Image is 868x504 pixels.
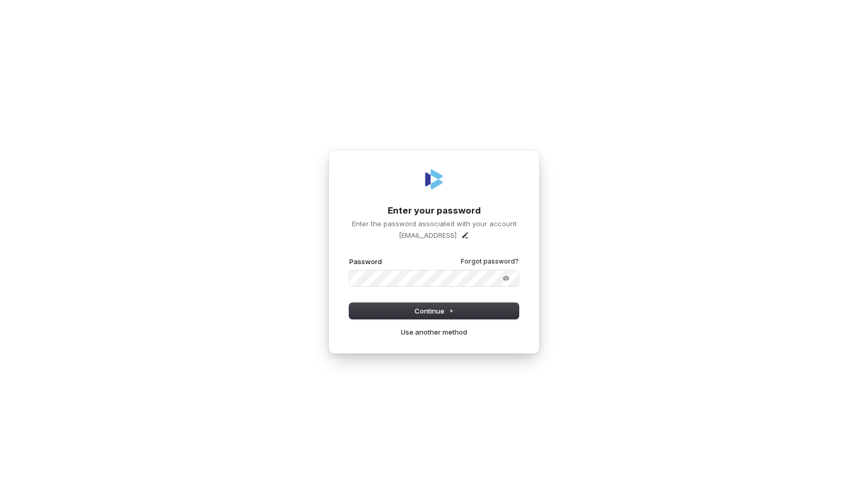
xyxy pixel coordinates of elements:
[349,219,519,228] p: Enter the password associated with your account
[349,257,382,266] label: Password
[349,205,519,217] h1: Enter your password
[399,230,457,240] p: [EMAIL_ADDRESS]
[415,306,454,316] span: Continue
[401,327,467,337] a: Use another method
[496,272,517,285] button: Show password
[461,231,469,239] button: Edit
[461,257,519,266] a: Forgot password?
[421,167,447,192] img: Coverbase
[349,303,519,319] button: Continue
